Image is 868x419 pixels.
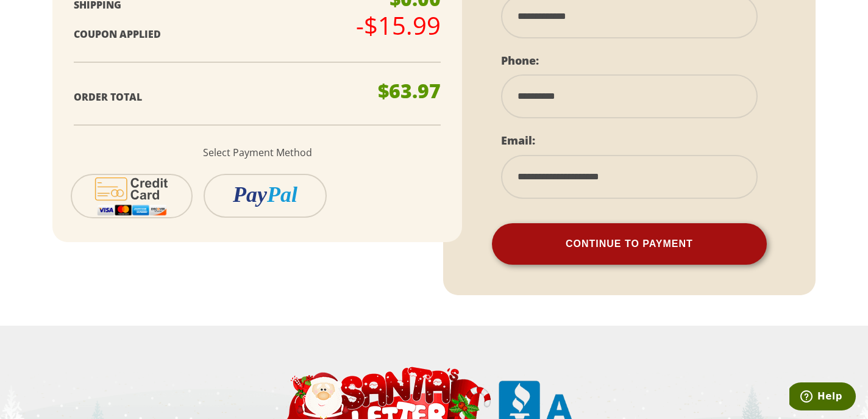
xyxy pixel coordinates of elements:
p: Select Payment Method [74,144,441,162]
button: Continue To Payment [492,223,767,265]
iframe: Opens a widget where you can find more information [789,382,856,413]
img: cc-icon-2.svg [87,175,177,217]
i: Pay [233,182,267,207]
p: Coupon Applied [74,26,377,43]
p: Order Total [74,88,377,106]
i: Pal [267,182,297,207]
label: Email: [501,133,535,148]
p: -$15.99 [356,13,441,38]
label: Phone: [501,53,539,68]
button: PayPal [204,174,327,218]
p: $63.97 [378,81,441,101]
